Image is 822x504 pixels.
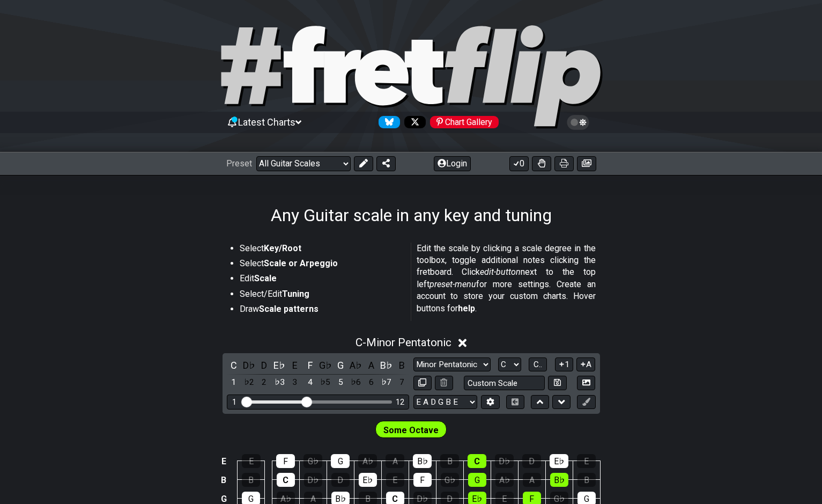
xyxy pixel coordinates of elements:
div: E♭ [550,454,568,468]
div: Chart Gallery [430,116,499,128]
strong: Scale patterns [259,304,319,314]
button: A [576,357,595,372]
strong: Tuning [282,289,309,299]
div: toggle scale degree [395,375,409,390]
div: toggle pitch class [288,358,302,372]
div: toggle scale degree [303,375,317,390]
li: Select [240,258,404,273]
span: Preset [226,158,252,169]
button: 0 [509,156,529,171]
div: E [242,454,261,468]
button: Move down [552,395,571,410]
div: C [468,454,486,468]
select: Scale [413,357,491,372]
div: toggle pitch class [227,358,241,372]
button: First click edit preset to enable marker editing [577,395,595,410]
div: 12 [396,398,404,407]
div: toggle pitch class [303,358,317,372]
div: 1 [232,398,236,407]
strong: Scale or Arpeggio [264,258,338,268]
li: Edit [240,273,404,288]
em: edit-button [480,267,521,277]
div: D [522,454,541,468]
button: Edit Preset [354,156,373,171]
td: B [217,471,230,490]
span: Toggle light / dark theme [572,118,584,127]
div: A♭ [495,473,514,487]
div: toggle pitch class [257,358,271,372]
div: B [440,454,459,468]
div: B♭ [550,473,568,487]
div: toggle scale degree [227,375,241,390]
div: D♭ [495,454,514,468]
div: F [276,454,295,468]
span: C.. [534,360,542,369]
div: D [331,473,350,487]
li: Select [240,243,404,258]
div: G♭ [303,454,322,468]
strong: help [458,303,475,313]
span: C - Minor Pentatonic [356,336,451,349]
div: toggle scale degree [380,375,394,390]
select: Preset [256,156,351,171]
div: toggle scale degree [257,375,271,390]
h1: Any Guitar scale in any key and tuning [271,205,552,225]
button: Print [554,156,574,171]
li: Select/Edit [240,288,404,303]
div: toggle scale degree [364,375,378,390]
div: B [577,473,596,487]
div: toggle scale degree [272,375,286,390]
em: preset-menu [429,279,476,289]
select: Tuning [413,395,477,410]
div: toggle pitch class [395,358,409,372]
div: toggle pitch class [319,358,332,372]
li: Draw [240,303,404,318]
a: Follow #fretflip at X [400,116,426,128]
div: E [386,473,404,487]
span: First enable full edit mode to edit [383,422,439,438]
div: B♭ [413,454,432,468]
button: Share Preset [376,156,396,171]
div: D♭ [304,473,322,487]
button: Move up [531,395,549,410]
button: Copy [413,376,432,390]
button: Delete [435,376,453,390]
a: Follow #fretflip at Bluesky [374,116,400,128]
button: Login [434,156,471,171]
select: Tonic/Root [498,357,521,372]
div: toggle scale degree [349,375,363,390]
div: toggle scale degree [334,375,347,390]
button: 1 [555,357,573,372]
div: A♭ [358,454,377,468]
div: toggle scale degree [319,375,332,390]
div: G [331,454,350,468]
button: Toggle horizontal chord view [506,395,524,410]
button: C.. [529,357,547,372]
div: A [386,454,404,468]
div: toggle pitch class [364,358,378,372]
div: B [242,473,260,487]
div: toggle scale degree [288,375,302,390]
div: F [413,473,432,487]
div: E♭ [359,473,377,487]
div: Visible fret range [227,395,409,409]
div: toggle pitch class [349,358,363,372]
button: Create image [577,156,596,171]
button: Edit Tuning [481,395,499,410]
div: G♭ [441,473,459,487]
div: C [277,473,295,487]
button: Toggle Dexterity for all fretkits [532,156,551,171]
td: E [217,452,230,471]
button: Create Image [577,376,595,390]
strong: Key/Root [264,243,301,253]
button: Store user defined scale [548,376,566,390]
div: toggle pitch class [334,358,347,372]
div: E [577,454,596,468]
span: Latest Charts [238,116,295,128]
div: A [523,473,541,487]
div: toggle pitch class [242,358,256,372]
div: toggle pitch class [380,358,394,372]
a: #fretflip at Pinterest [426,116,499,128]
div: toggle pitch class [272,358,286,372]
p: Edit the scale by clicking a scale degree in the toolbox, toggle additional notes clicking the fr... [417,243,596,315]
